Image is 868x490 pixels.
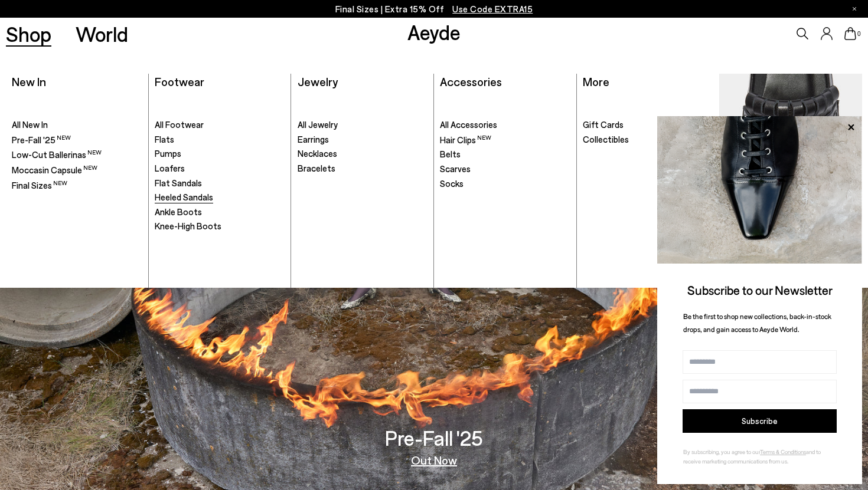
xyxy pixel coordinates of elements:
a: Footwear [155,74,204,88]
a: All New In [12,119,142,131]
span: Moccasin Capsule [12,165,97,175]
a: All Footwear [155,119,285,131]
span: All Footwear [155,119,204,130]
a: Collectibles [583,134,713,146]
span: Collectibles [583,134,629,144]
span: Heeled Sandals [155,192,213,202]
a: Heeled Sandals [155,192,285,203]
a: Necklaces [298,148,428,160]
a: Loafers [155,163,285,175]
a: Hair Clips [440,134,570,146]
img: Mobile_e6eede4d-78b8-4bd1-ae2a-4197e375e133_900x.jpg [720,74,862,282]
span: Gift Cards [583,119,624,130]
a: World [76,24,128,44]
a: Low-Cut Ballerinas [12,149,142,161]
a: More [583,74,609,88]
span: Pumps [155,148,181,159]
span: Scarves [440,163,471,174]
span: Subscribe to our Newsletter [687,282,833,297]
span: All Jewelry [298,119,338,130]
span: Ankle Boots [155,206,202,217]
span: Loafers [155,163,185,173]
span: Earrings [298,134,329,144]
span: All New In [12,119,48,130]
a: Shop [6,24,51,44]
a: Belts [440,149,570,160]
a: Moccasin Capsule [720,74,862,282]
a: Flat Sandals [155,177,285,189]
span: Flats [155,134,174,144]
a: New In [12,74,46,88]
a: Gift Cards [583,119,713,131]
span: Socks [440,178,464,189]
a: Terms & Conditions [760,448,806,455]
span: By subscribing, you agree to our [683,448,760,455]
a: Scarves [440,163,570,175]
span: Necklaces [298,148,337,159]
a: Bracelets [298,163,428,175]
a: Pumps [155,148,285,160]
a: Moccasin Capsule [12,164,142,176]
a: Out Now [411,454,457,466]
h3: Pre-Fall '25 [385,427,483,448]
button: Subscribe [683,409,837,433]
p: Final Sizes | Extra 15% Off [335,2,533,17]
a: Accessories [440,74,502,88]
span: Hair Clips [440,134,491,145]
a: Socks [440,178,570,190]
span: Knee-High Boots [155,221,221,231]
a: Flats [155,134,285,146]
span: Belts [440,149,461,159]
img: ca3f721fb6ff708a270709c41d776025.jpg [657,116,862,264]
a: Knee-High Boots [155,221,285,232]
a: All Accessories [440,119,570,131]
a: Earrings [298,134,428,146]
a: 0 [844,27,856,40]
span: Bracelets [298,163,335,173]
span: 0 [856,31,862,37]
span: Final Sizes [12,180,67,190]
a: All Jewelry [298,119,428,131]
a: Pre-Fall '25 [12,134,142,146]
a: Jewelry [298,74,338,88]
span: Pre-Fall '25 [12,134,71,145]
span: Be the first to shop new collections, back-in-stock drops, and gain access to Aeyde World. [683,312,831,334]
span: All Accessories [440,119,497,130]
span: Flat Sandals [155,177,202,188]
a: Ankle Boots [155,206,285,218]
span: Low-Cut Ballerinas [12,149,102,160]
a: Aeyde [407,19,461,44]
a: Final Sizes [12,179,142,192]
span: Navigate to /collections/ss25-final-sizes [452,4,533,14]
